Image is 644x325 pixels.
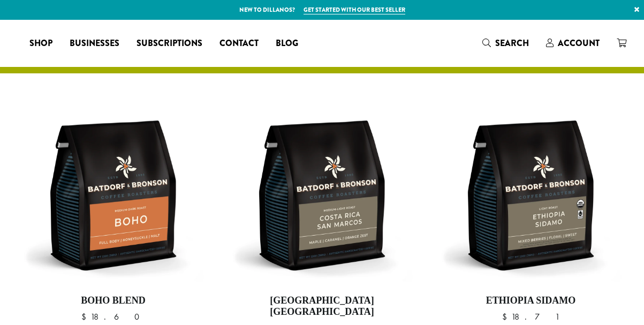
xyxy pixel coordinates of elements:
a: Shop [21,35,61,52]
img: BB-12oz-FTO-Ethiopia-Sidamo-Stock.webp [440,104,622,286]
h4: [GEOGRAPHIC_DATA] [GEOGRAPHIC_DATA] [231,295,413,318]
img: BB-12oz-Costa-Rica-San-Marcos-Stock.webp [231,104,413,286]
bdi: 18.60 [81,311,145,322]
a: Search [474,34,537,52]
span: Blog [276,37,298,50]
span: $ [81,311,90,322]
span: Shop [29,37,52,50]
span: Subscriptions [137,37,202,50]
img: BB-12oz-Boho-Stock.webp [22,104,204,286]
h4: Ethiopia Sidamo [440,295,622,307]
span: $ [502,311,511,322]
span: Account [558,37,600,49]
bdi: 18.71 [502,311,559,322]
span: Contact [219,37,259,50]
span: Search [495,37,529,49]
span: Businesses [70,37,119,50]
h4: Boho Blend [22,295,204,307]
a: Get started with our best seller [304,5,405,14]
